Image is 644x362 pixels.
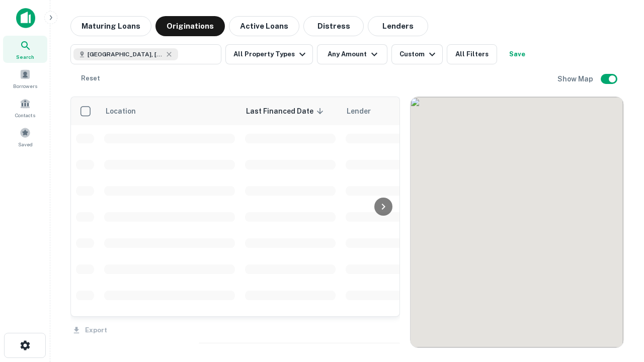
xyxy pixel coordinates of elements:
span: Contacts [15,111,35,119]
div: 0 0 [411,97,623,347]
iframe: Chat Widget [594,282,644,330]
div: Custom [399,48,438,60]
span: Last Financed Date [246,105,327,117]
img: capitalize-icon.png [16,8,35,28]
button: All Property Types [225,44,313,64]
button: Lenders [368,16,428,36]
h6: Show Map [557,73,595,84]
span: Location [105,105,149,117]
th: Location [99,97,240,125]
a: Saved [3,123,47,150]
button: Save your search to get updates of matches that match your search criteria. [501,44,533,64]
button: Any Amount [317,44,387,64]
span: Borrowers [13,82,37,90]
span: Search [16,53,34,61]
a: Contacts [3,94,47,121]
span: [GEOGRAPHIC_DATA], [GEOGRAPHIC_DATA] [88,50,163,59]
th: Last Financed Date [240,97,341,125]
button: Originations [155,16,225,36]
button: All Filters [447,44,497,64]
span: Lender [347,105,371,117]
a: Borrowers [3,65,47,92]
button: Maturing Loans [70,16,151,36]
button: Custom [391,44,443,64]
button: Active Loans [229,16,299,36]
span: Saved [18,140,33,148]
a: Search [3,36,47,63]
button: Distress [303,16,364,36]
button: Reset [74,68,107,88]
th: Lender [341,97,502,125]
